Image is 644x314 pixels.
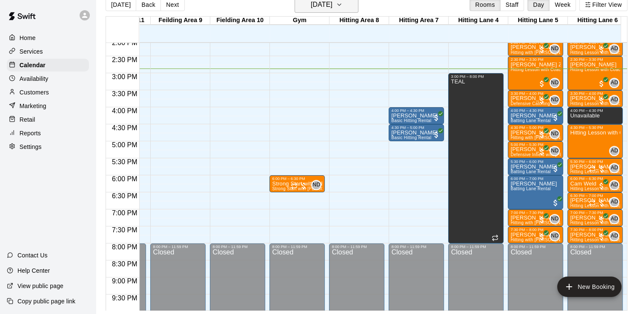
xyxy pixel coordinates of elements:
div: 4:30 PM – 5:00 PM [391,126,441,130]
span: 5:00 PM [110,141,140,148]
span: Anthony Dionisio [613,146,619,156]
div: 6:30 PM – 7:00 PM [570,194,620,198]
span: Hitting with [PERSON_NAME] (30 min) [510,135,589,140]
span: Hitting with [PERSON_NAME] (30 min) [510,237,589,242]
div: 4:00 PM – 4:30 PM [570,108,620,113]
div: 5:30 PM – 6:00 PM [510,160,561,164]
div: Hitting Area 7 [389,17,449,25]
span: All customers have paid [551,165,560,173]
span: 6:30 PM [110,192,140,200]
div: 4:00 PM – 4:30 PM [391,108,441,113]
div: 3:30 PM – 4:00 PM: Kyle Estabrook [567,90,623,107]
span: ND [551,130,558,138]
span: Nick Dionisio [553,231,560,241]
span: Batting Lane Rental [510,118,550,123]
span: Nick Dionisio [553,129,560,139]
span: All customers have paid [538,97,546,105]
a: Reports [7,127,89,140]
div: 7:30 PM – 8:00 PM: Sophia Braden [508,226,563,243]
div: Calendar [7,59,89,71]
p: Reports [20,129,41,137]
div: Anthony Dionisio [609,214,619,224]
div: Anthony Dionisio [609,95,619,105]
span: 4:00 PM [110,107,140,114]
span: Defensive Catching with [PERSON_NAME] (30 min) [510,101,615,106]
div: 5:30 PM – 6:00 PM: Hitting Lesson with Coach Anthony [567,158,623,175]
span: Recurring event [291,183,298,189]
div: 4:00 PM – 4:30 PM: Nora Tomasik [389,107,444,124]
span: Nick Dionisio [553,78,560,88]
span: 7:30 PM [110,226,140,234]
span: All customers have paid [597,97,606,105]
div: 3:30 PM – 4:00 PM: Keegan Pearce [508,90,563,107]
span: Basic Hitting Rental [391,118,431,123]
div: Customers [7,86,89,99]
a: Services [7,45,89,58]
span: Anthony Dionisio [613,197,619,207]
a: Home [7,31,89,44]
span: 8:00 PM [110,243,140,251]
span: AD [611,215,618,223]
p: Settings [20,143,42,151]
div: 6:00 PM – 6:30 PM [570,177,620,181]
p: Contact Us [17,251,48,260]
span: All customers have paid [538,131,546,139]
span: Basic Hitting Rental [391,135,431,140]
a: Marketing [7,100,89,112]
span: AD [611,96,618,104]
p: Calendar [20,61,46,69]
div: Nick Dionisio [550,95,560,105]
span: 9:30 PM [110,294,140,302]
span: All customers have paid [432,131,441,139]
div: 4:30 PM – 5:00 PM: Johnny Sena [389,124,444,141]
div: Anthony Dionisio [609,197,619,207]
span: Strong Start with [PERSON_NAME] (30 min session) [272,186,379,191]
div: 6:00 PM – 6:30 PM: Strong Start with Nick Dionisio [269,175,325,192]
div: Anthony Dionisio [609,231,619,241]
div: 4:00 PM – 4:30 PM [510,108,561,113]
div: 2:00 PM – 2:30 PM: Hitting Lesson with Coach Anthony [567,39,623,56]
span: ND [551,96,558,104]
span: All customers have paid [551,199,560,207]
span: ND [551,215,558,223]
span: Batting Lane Rental [510,186,550,191]
span: 5:30 PM [110,158,140,166]
div: 5:00 PM – 5:30 PM [510,143,561,147]
p: Availability [20,74,49,83]
span: 7:00 PM [110,209,140,217]
div: 2:30 PM – 3:30 PM: Hitting Lesson with Coach Anthony (60 minutes) [567,56,623,90]
div: 3:30 PM – 4:00 PM [510,91,561,96]
span: Anthony Dionisio [613,78,619,88]
span: All customers have paid [538,216,546,224]
div: Retail [7,113,89,126]
span: 2:00 PM [110,39,140,46]
span: ND [551,232,558,240]
span: Hitting Lesson with Coach [PERSON_NAME] (60 minutes) [510,67,628,72]
div: 8:00 PM – 11:59 PM [332,245,382,249]
span: Nick Dionisio [553,214,560,224]
span: 6:00 PM [110,175,140,183]
div: 2:30 PM – 3:30 PM [570,57,620,62]
div: 4:30 PM – 5:30 PM: Hitting Lesson with Coach Anthony (60 minutes) [567,124,623,158]
div: 7:00 PM – 7:30 PM [510,211,561,215]
span: ND [551,45,558,53]
span: Hitting with [PERSON_NAME] (30 min) [510,220,589,225]
div: 2:30 PM – 3:30 PM: Maddox Zebadua [508,56,563,90]
div: Availability [7,72,89,85]
span: Nick Dionisio [553,44,560,54]
button: add [557,277,621,297]
div: 5:00 PM – 5:30 PM: Johnny Sena [508,141,563,158]
span: All customers have paid [597,182,606,190]
div: 6:00 PM – 6:30 PM [272,177,322,181]
p: View public page [17,282,63,290]
span: All customers have paid [538,148,546,156]
div: Nick Dionisio [550,214,560,224]
div: 8:00 PM – 11:59 PM [391,245,441,249]
div: Nick Dionisio [550,231,560,241]
p: Retail [20,115,35,124]
div: 4:30 PM – 5:00 PM [510,126,561,130]
p: Marketing [20,102,46,110]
